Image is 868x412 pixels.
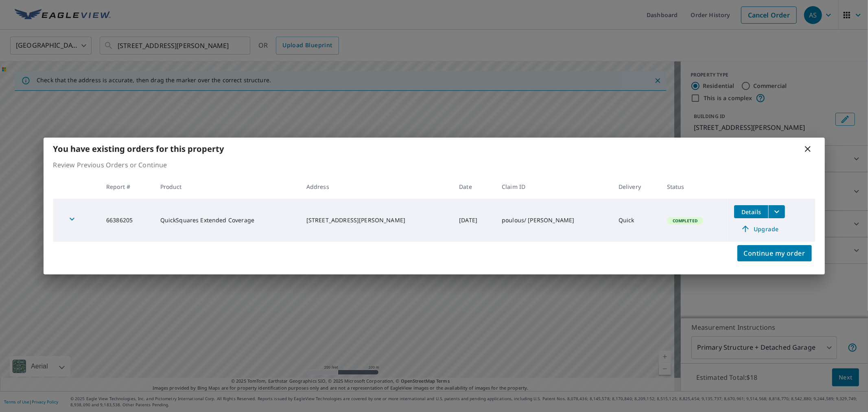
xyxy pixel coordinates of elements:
[739,208,763,216] span: Details
[154,175,300,199] th: Product
[612,199,660,242] td: Quick
[668,218,702,224] span: Completed
[100,175,154,199] th: Report #
[734,222,785,235] a: Upgrade
[453,199,495,242] td: [DATE]
[453,175,495,199] th: Date
[53,160,815,170] p: Review Previous Orders or Continue
[737,245,812,261] button: Continue my order
[734,205,768,218] button: detailsBtn-66386205
[306,216,446,224] div: [STREET_ADDRESS][PERSON_NAME]
[660,175,728,199] th: Status
[154,199,300,242] td: QuickSquares Extended Coverage
[495,175,612,199] th: Claim ID
[744,248,805,259] span: Continue my order
[739,224,780,234] span: Upgrade
[100,199,154,242] td: 66386205
[495,199,612,242] td: poulous/ [PERSON_NAME]
[300,175,453,199] th: Address
[53,143,224,154] b: You have existing orders for this property
[768,205,785,218] button: filesDropdownBtn-66386205
[612,175,660,199] th: Delivery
